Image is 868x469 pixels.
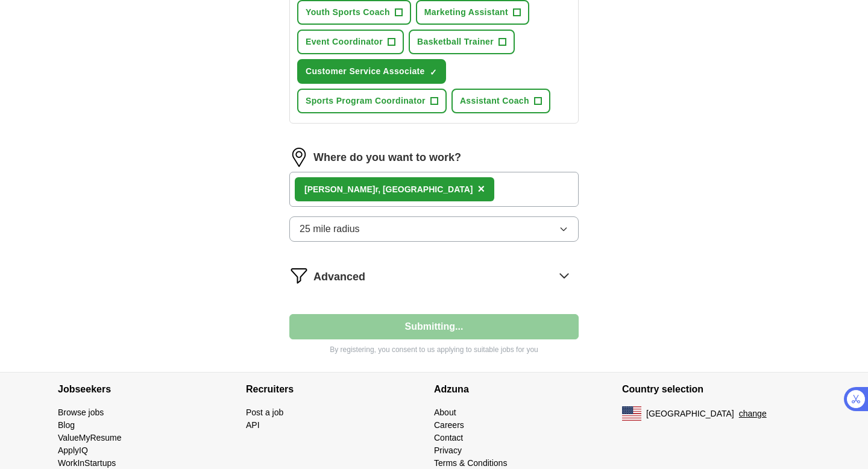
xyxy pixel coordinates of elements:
[478,180,485,198] button: ×
[297,89,447,113] button: Sports Program Coordinator
[300,222,360,236] span: 25 mile radius
[289,266,309,285] img: filter
[58,420,75,430] a: Blog
[434,458,507,468] a: Terms & Conditions
[297,59,446,84] button: Customer Service Associate✓
[297,30,404,54] button: Event Coordinator
[622,373,810,406] h4: Country selection
[646,408,734,420] span: [GEOGRAPHIC_DATA]
[434,408,456,417] a: About
[58,433,122,442] a: ValueMyResume
[58,445,88,455] a: ApplyIQ
[313,269,365,285] span: Advanced
[304,184,375,194] strong: [PERSON_NAME]
[246,420,260,430] a: API
[430,68,437,77] span: ✓
[460,95,529,107] span: Assistant Coach
[739,408,767,420] button: change
[289,344,579,355] p: By registering, you consent to us applying to suitable jobs for you
[304,183,473,196] div: r, [GEOGRAPHIC_DATA]
[246,408,283,417] a: Post a job
[306,65,425,78] span: Customer Service Associate
[289,148,309,167] img: location.png
[58,408,104,417] a: Browse jobs
[289,216,579,242] button: 25 mile radius
[424,6,508,19] span: Marketing Assistant
[306,36,383,48] span: Event Coordinator
[409,30,515,54] button: Basketball Trainer
[451,89,550,113] button: Assistant Coach
[434,420,464,430] a: Careers
[478,182,485,195] span: ×
[622,406,641,421] img: US flag
[306,95,426,107] span: Sports Program Coordinator
[417,36,494,48] span: Basketball Trainer
[58,458,116,468] a: WorkInStartups
[434,433,463,442] a: Contact
[289,314,579,339] button: Submitting...
[306,6,390,19] span: Youth Sports Coach
[313,150,461,166] label: Where do you want to work?
[434,445,462,455] a: Privacy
